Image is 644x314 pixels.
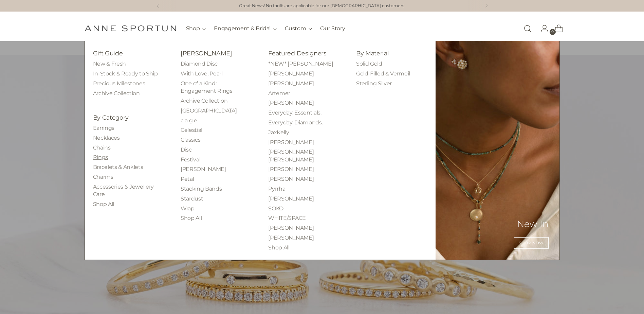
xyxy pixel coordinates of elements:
[85,25,176,32] a: Anne Sportun Fine Jewellery
[186,21,206,36] button: Shop
[535,22,549,35] a: Go to the account page
[285,21,312,36] button: Custom
[549,22,563,35] a: Open cart modal
[239,3,405,9] a: Great News! No tariffs are applicable for our [DEMOGRAPHIC_DATA] customers!
[550,29,556,35] span: 0
[320,21,345,36] a: Our Story
[214,21,277,36] button: Engagement & Bridal
[521,22,534,35] a: Open search modal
